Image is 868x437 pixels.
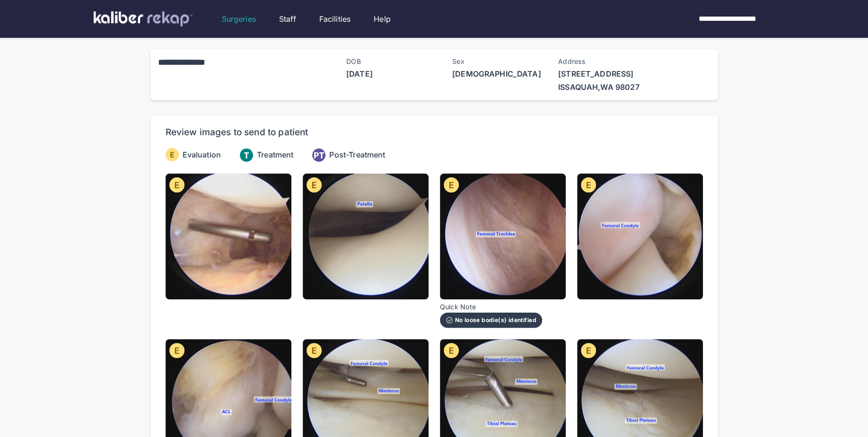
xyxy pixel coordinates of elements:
[169,177,184,192] img: evaluation-icon.135c065c.svg
[446,316,536,324] div: No loose bodie(s) identified
[166,174,291,299] img: Still0001.jpg
[444,343,459,358] img: evaluation-icon.135c065c.svg
[257,149,293,160] span: Treatment
[440,303,542,311] span: Quick Note
[558,68,653,79] span: [STREET_ADDRESS]
[440,174,566,299] img: Still0003.jpg
[307,177,322,192] img: evaluation-icon.135c065c.svg
[577,174,703,299] img: Still0004.jpg
[183,149,221,160] span: Evaluation
[94,11,193,26] img: kaliber labs logo
[581,177,596,192] img: evaluation-icon.135c065c.svg
[346,68,441,79] span: [DATE]
[452,57,547,66] span: Sex
[581,343,596,358] img: evaluation-icon.135c065c.svg
[446,316,453,324] img: check-circle-outline-white.611b8afe.svg
[346,57,441,66] span: DOB
[444,177,459,192] img: evaluation-icon.135c065c.svg
[452,68,547,79] span: [DEMOGRAPHIC_DATA]
[558,81,653,93] span: ISSAQUAH , WA 98027
[166,127,308,138] div: Review images to send to patient
[303,174,429,299] img: Still0002.jpg
[329,149,385,160] span: Post-Treatment
[222,13,256,25] a: Surgeries
[374,13,391,25] a: Help
[279,13,296,25] a: Staff
[169,343,184,358] img: evaluation-icon.135c065c.svg
[307,343,322,358] img: evaluation-icon.135c065c.svg
[319,13,351,25] a: Facilities
[558,57,653,66] span: Address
